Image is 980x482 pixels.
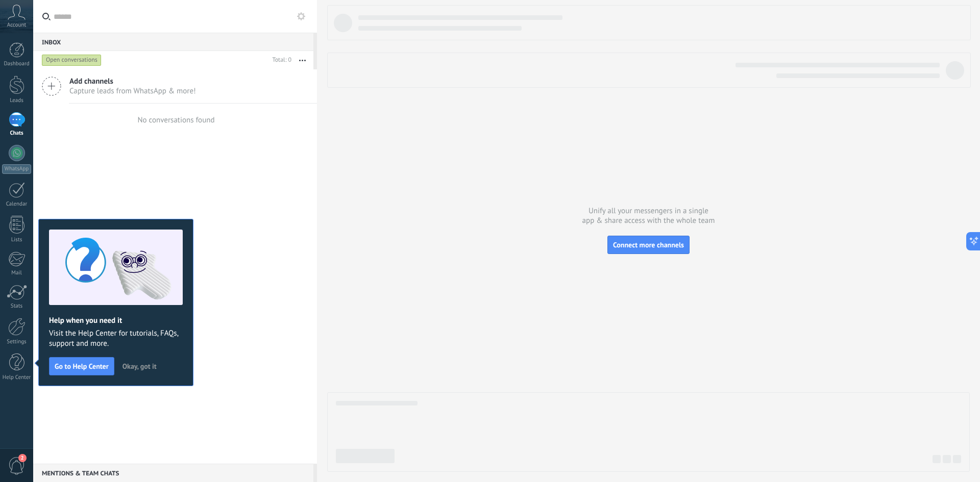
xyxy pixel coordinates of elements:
div: Help Center [2,374,32,381]
span: Connect more channels [613,240,684,249]
button: Okay, got it [118,359,161,374]
div: Inbox [33,33,313,51]
div: Leads [2,97,32,104]
span: Account [7,22,26,29]
div: Settings [2,339,32,345]
div: Calendar [2,201,32,208]
span: 2 [18,454,27,462]
div: Mail [2,270,32,276]
h2: Help when you need it [49,316,183,325]
button: Go to Help Center [49,357,114,375]
div: Total: 0 [268,55,291,65]
div: WhatsApp [2,164,31,174]
div: Open conversations [42,54,102,66]
span: Go to Help Center [55,363,109,370]
div: Lists [2,237,32,243]
div: No conversations found [137,115,214,125]
div: Mentions & Team chats [33,464,313,482]
div: Stats [2,303,32,310]
button: More [291,51,313,69]
button: Connect more channels [607,236,690,254]
span: Okay, got it [122,363,157,370]
span: Add channels [69,77,196,86]
span: Visit the Help Center for tutorials, FAQs, support and more. [49,328,183,349]
div: Dashboard [2,61,32,67]
span: Capture leads from WhatsApp & more! [69,86,196,96]
div: Chats [2,130,32,137]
